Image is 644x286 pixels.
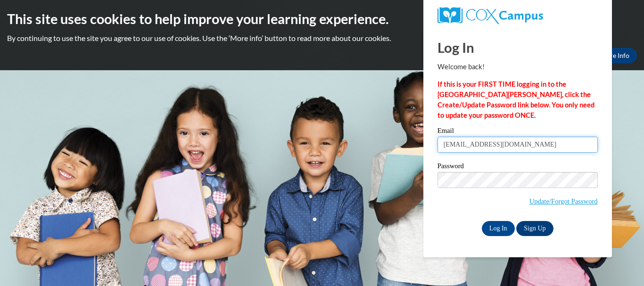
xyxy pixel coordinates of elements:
input: Log In [482,221,515,236]
p: Welcome back! [438,62,598,72]
h1: Log In [438,38,598,57]
a: More Info [593,48,637,63]
a: Sign Up [516,221,553,236]
a: COX Campus [438,7,598,24]
a: Update/Forgot Password [529,197,598,205]
label: Password [438,163,598,172]
strong: If this is your FIRST TIME logging in to the [GEOGRAPHIC_DATA][PERSON_NAME], click the Create/Upd... [438,80,594,119]
img: COX Campus [438,7,543,24]
label: Email [438,127,598,137]
p: By continuing to use the site you agree to our use of cookies. Use the ‘More info’ button to read... [7,33,637,43]
h2: This site uses cookies to help improve your learning experience. [7,9,637,28]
